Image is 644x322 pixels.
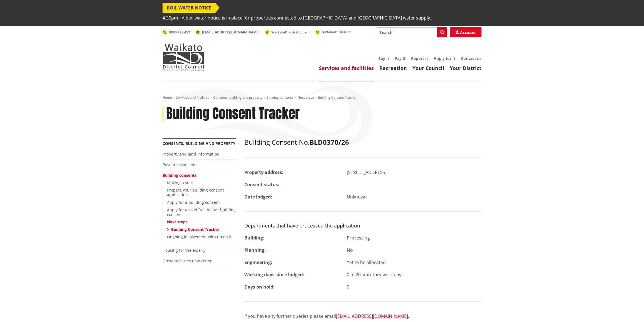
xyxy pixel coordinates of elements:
span: 0800 492 452 [169,30,190,35]
strong: Consent status: [244,181,279,188]
strong: BLD0370/26 [309,137,349,147]
a: Building consents [163,173,196,178]
a: Pay it [395,56,405,61]
a: Consents, building and property [163,141,235,146]
a: Prepare your building consent application [167,187,224,197]
div: Processing [343,234,486,241]
a: Resource consents [163,162,198,167]
a: Home [163,95,172,100]
a: Account [450,27,481,37]
a: Consents, building and property [213,95,262,100]
a: Housing for the elderly [163,248,205,253]
strong: Date lodged: [244,194,272,200]
a: Building Consent Tracker [171,227,219,232]
a: Growing Places newsletter [163,258,212,263]
a: Apply for it [434,56,455,61]
a: Recreation [379,65,407,71]
h3: Departments that have processed the application [244,223,481,229]
div: 0 [343,284,486,290]
a: @WaikatoDistrict [315,30,351,34]
a: Services and facilities [319,65,374,71]
a: Ongoing involvement with Council [167,234,231,239]
strong: Engineering: [244,259,272,265]
strong: Planning: [244,247,266,253]
span: BOIL WATER NOTICE [163,3,215,13]
a: 0800 492 452 [163,30,190,35]
a: Say it [378,56,389,61]
span: WaikatoDistrictCouncil [271,30,310,35]
a: Services and facilities [176,95,209,100]
h2: Building Consent No. [244,138,481,146]
a: Property and land information [163,151,219,157]
div: 0 of 20 statutory work days [343,271,486,278]
nav: breadcrumb [163,95,481,100]
strong: Property address: [244,169,283,175]
a: Making a start [167,180,194,185]
a: Next steps [298,95,314,100]
div: [STREET_ADDRESS] [343,169,486,176]
div: No [343,247,486,253]
a: Report it [411,56,428,61]
span: [EMAIL_ADDRESS][DOMAIN_NAME] [202,30,259,35]
strong: Days on hold: [244,284,275,290]
div: Yet to be allocated [343,259,486,266]
a: Apply for a solid fuel heater building consent​ [167,207,236,217]
a: Building consents [266,95,294,100]
a: Next steps [167,219,188,224]
a: Apply for a building consent [167,200,220,205]
strong: Building: [244,235,264,241]
span: 4.30pm - A boil water notice is in place for properties connected to [GEOGRAPHIC_DATA] and [GEOGR... [163,13,431,23]
a: Your Council [412,65,444,71]
div: Unknown [343,193,486,200]
span: @WaikatoDistrict [322,30,351,34]
span: Building Consent Tracker [318,95,357,100]
a: WaikatoDistrictCouncil [265,30,310,35]
a: [EMAIL_ADDRESS][DOMAIN_NAME] [196,30,259,35]
a: Your District [450,65,481,71]
strong: Working days since lodged: [244,272,304,278]
input: Search input [376,27,447,37]
a: Contact us [461,56,481,61]
p: If you have any further queries please email . [244,313,481,319]
h1: Building Consent Tracker [166,106,300,122]
a: [EMAIL_ADDRESS][DOMAIN_NAME] [336,313,408,319]
img: Waikato District Council - Te Kaunihera aa Takiwaa o Waikato [163,43,204,71]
